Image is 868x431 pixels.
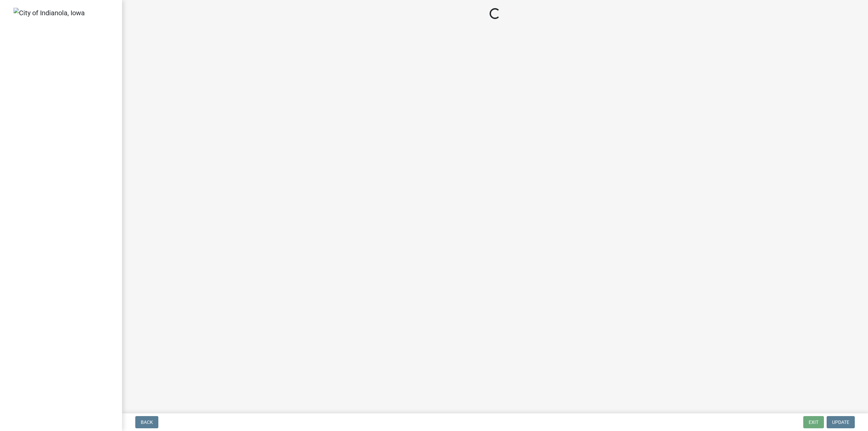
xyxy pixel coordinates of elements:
img: City of Indianola, Iowa [14,8,85,18]
button: Back [135,416,158,428]
button: Exit [803,416,824,428]
span: Update [832,419,849,425]
span: Back [141,419,153,425]
button: Update [827,416,855,428]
